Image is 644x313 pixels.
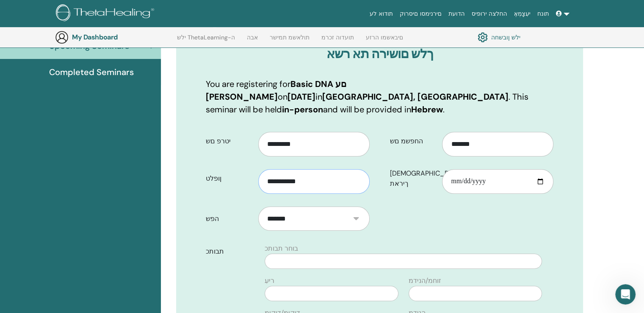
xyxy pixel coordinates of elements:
h3: My Dashboard [72,33,157,41]
label: ריעִ [265,276,274,286]
a: הדועת [445,6,468,22]
label: זוחמ/הנידמ [409,276,441,286]
a: תועדוה זכרמ [321,34,354,48]
a: אבה [247,34,258,48]
p: You are registering for on in . This seminar will be held and will be provided in . [206,78,553,116]
a: יעִצָמְאֶ [511,6,534,22]
label: הפש [199,211,258,227]
a: ילש ThetaLearning-ה [177,34,235,48]
label: החפשמ םש [384,133,442,149]
a: תודוא לע [366,6,396,22]
label: ןופלט [199,170,258,187]
a: תולאשמ תמישר [270,34,310,48]
iframe: Intercom live chat [615,284,636,305]
b: [GEOGRAPHIC_DATA], [GEOGRAPHIC_DATA] [322,91,509,102]
img: cog.svg [478,30,488,45]
b: [DATE] [287,91,315,102]
a: החלצה ירופיס [468,6,511,22]
label: תבותכ [199,243,260,260]
img: logo.png [56,4,157,23]
a: םיבאשמו הרזע [366,34,403,48]
b: Hebrew [411,104,443,115]
span: Completed Seminars [49,66,134,78]
label: יטרפ םש [199,133,258,149]
a: םירנימסו םיסרוק [396,6,445,22]
img: generic-user-icon.jpg [55,31,69,44]
a: תונח [534,6,553,22]
h3: ךלש םושירה תא רשא [206,46,553,61]
label: [DEMOGRAPHIC_DATA] ךיראת [384,165,442,192]
b: in-person [282,104,323,115]
label: בוחר תבותכ [265,243,298,254]
a: ילש ןובשחה [478,30,520,45]
b: Basic DNA םע [PERSON_NAME] [206,78,346,102]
